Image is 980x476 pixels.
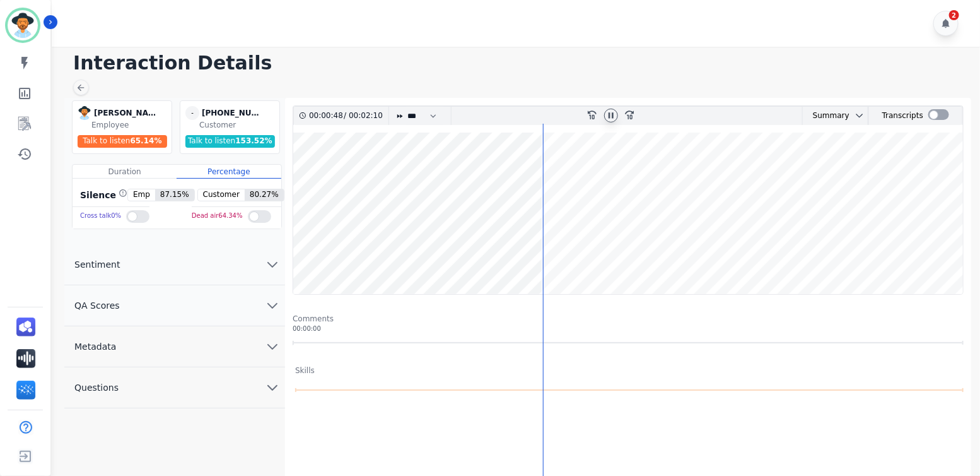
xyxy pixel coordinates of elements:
span: Metadata [64,340,126,353]
svg: chevron down [265,298,280,313]
button: Sentiment chevron down [64,244,285,285]
div: [PHONE_NUMBER] [202,106,265,120]
div: Duration [73,165,177,179]
div: Cross talk 0 % [80,207,121,225]
div: 00:00:48 [309,107,344,125]
span: 65.14 % [130,136,161,145]
span: QA Scores [64,299,130,312]
div: 00:00:00 [293,324,964,333]
svg: chevron down [265,380,280,395]
div: Silence [78,189,127,201]
h1: Interaction Details [73,52,967,74]
div: Dead air 64.34 % [192,207,243,225]
div: Employee [91,120,169,130]
div: Talk to listen [185,135,275,148]
div: [PERSON_NAME] [94,106,157,120]
div: Skills [295,366,315,376]
div: Talk to listen [78,135,167,148]
button: chevron down [849,110,865,121]
svg: chevron down [265,257,280,272]
span: Questions [64,381,129,394]
div: Summary [803,107,849,125]
div: / [309,107,386,125]
div: 00:02:10 [346,107,381,125]
span: Sentiment [64,258,130,271]
div: Comments [293,314,964,324]
span: 153.52 % [235,136,272,145]
button: Metadata chevron down [64,326,285,367]
span: 87.15 % [155,189,194,201]
div: Transcripts [882,107,923,125]
span: - [185,106,199,120]
span: 80.27 % [245,189,284,201]
span: Customer [198,189,245,201]
button: QA Scores chevron down [64,285,285,326]
div: Customer [199,120,277,130]
button: Questions chevron down [64,367,285,408]
svg: chevron down [265,339,280,354]
svg: chevron down [855,110,865,121]
img: Bordered avatar [8,10,38,40]
span: Emp [128,189,155,201]
div: Percentage [177,165,281,179]
div: 2 [949,10,959,20]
